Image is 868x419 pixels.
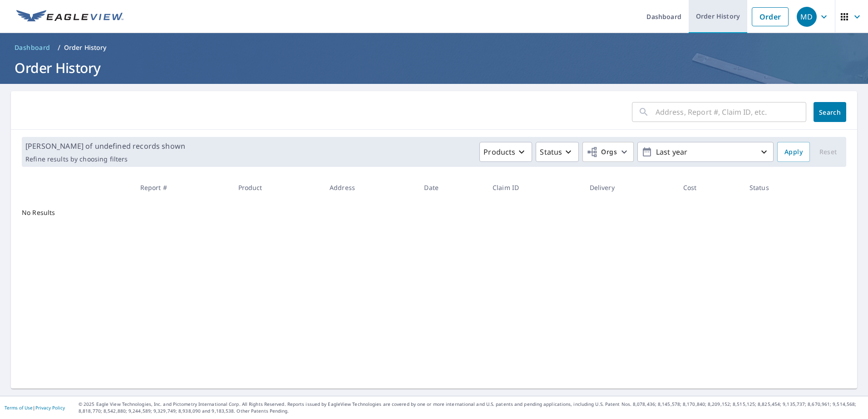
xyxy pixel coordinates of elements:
p: Last year [652,144,759,160]
td: No Results [11,201,133,224]
a: Terms of Use [5,404,33,411]
h1: Order History [11,58,857,77]
a: Privacy Policy [35,404,65,411]
th: Cost [676,174,742,201]
button: Status [536,142,579,162]
button: Products [479,142,532,162]
li: / [58,42,60,53]
p: © 2025 Eagle View Technologies, Inc. and Pictometry International Corp. All Rights Reserved. Repo... [79,401,863,414]
input: Address, Report #, Claim ID, etc. [656,99,806,125]
button: Orgs [582,142,634,162]
p: | [5,405,65,410]
div: MD [797,7,817,27]
th: Address [322,174,417,201]
button: Last year [637,142,774,162]
a: Dashboard [11,40,54,55]
th: Delivery [582,174,676,201]
span: Dashboard [15,43,50,52]
p: Products [483,146,515,157]
span: Apply [784,146,803,158]
th: Date [417,174,485,201]
p: Refine results by choosing filters [25,155,185,163]
span: Orgs [587,146,617,158]
p: Order History [64,43,107,52]
th: Claim ID [485,174,582,201]
img: EV Logo [16,10,123,24]
th: Report # [133,174,231,201]
th: Status [742,174,823,201]
button: Apply [777,142,810,162]
button: Search [814,102,846,122]
th: Product [231,174,322,201]
p: [PERSON_NAME] of undefined records shown [25,141,185,151]
p: Status [540,146,562,157]
span: Search [821,108,839,117]
nav: breadcrumb [11,40,857,55]
a: Order [752,7,789,26]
